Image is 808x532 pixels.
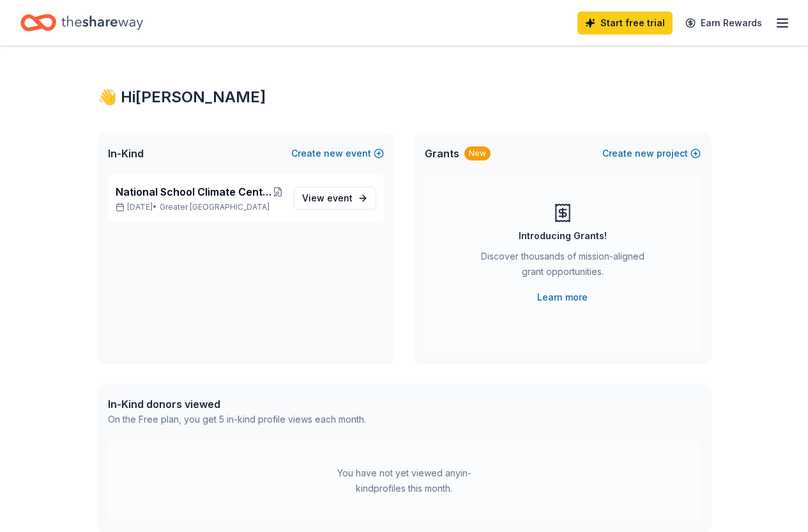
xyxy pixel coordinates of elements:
a: View event [294,187,376,210]
span: event [327,192,353,203]
a: Home [20,8,143,38]
button: Createnewevent [291,146,384,161]
span: new [635,146,654,161]
div: New [464,146,491,160]
a: Earn Rewards [678,12,770,35]
span: Grants [425,146,459,161]
span: National School Climate Center 29th Anniversary Celebration Cocktail Party [116,184,273,199]
span: In-Kind [108,146,144,161]
div: On the Free plan, you get 5 in-kind profile views each month. [108,412,366,427]
div: Discover thousands of mission-aligned grant opportunities. [476,249,650,285]
div: Introducing Grants! [519,228,607,244]
p: [DATE] • [116,202,284,212]
span: Greater [GEOGRAPHIC_DATA] [160,202,270,212]
span: View [302,191,353,206]
div: You have not yet viewed any in-kind profiles this month. [324,465,484,496]
button: Createnewproject [602,146,701,161]
span: new [324,146,343,161]
a: Start free trial [577,12,673,35]
div: In-Kind donors viewed [108,396,366,412]
div: 👋 Hi [PERSON_NAME] [98,87,711,107]
a: Learn more [537,290,588,305]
